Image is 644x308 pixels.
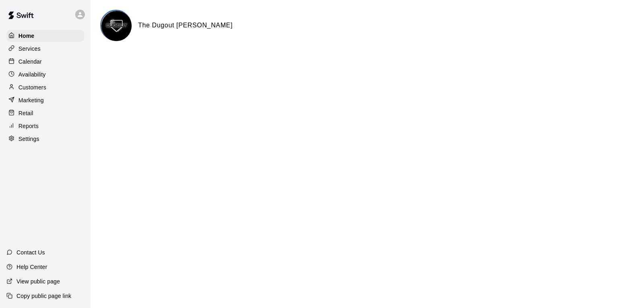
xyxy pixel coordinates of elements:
a: Retail [6,107,84,119]
p: Home [19,32,35,40]
a: Reports [6,120,84,132]
p: Contact Us [17,248,45,256]
a: Customers [6,81,84,93]
p: Retail [19,109,33,117]
a: Home [6,30,84,42]
a: Marketing [6,94,84,106]
p: Copy public page link [17,292,71,300]
p: View public page [17,277,60,285]
p: Availability [19,70,46,79]
h6: The Dugout [PERSON_NAME] [138,20,233,31]
p: Settings [19,135,39,143]
a: Calendar [6,56,84,68]
p: Help Center [17,263,47,271]
p: Customers [19,83,46,91]
p: Reports [19,122,39,130]
a: Availability [6,68,84,81]
a: Settings [6,133,84,145]
p: Marketing [19,96,44,104]
img: The Dugout Mitchell logo [101,11,132,41]
p: Calendar [19,58,42,66]
a: Services [6,43,84,55]
p: Services [19,45,41,53]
